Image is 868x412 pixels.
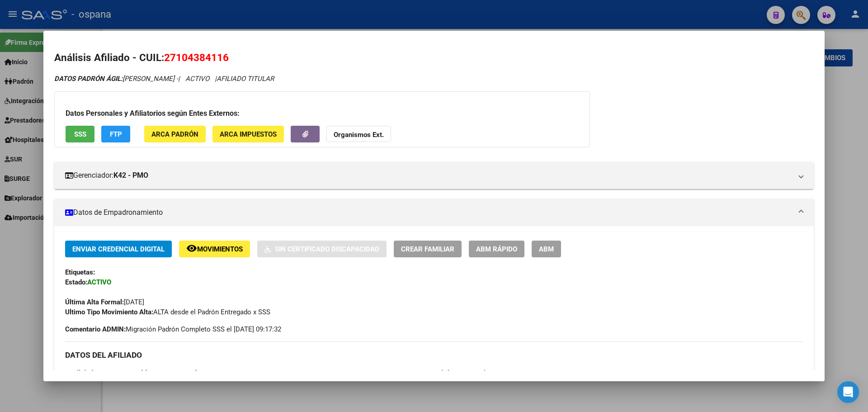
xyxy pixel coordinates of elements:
[65,325,126,333] strong: Comentario ADMIN:
[65,350,803,360] h3: DATOS DEL AFILIADO
[469,241,524,257] button: ABM Rápido
[65,278,87,286] strong: Estado:
[394,241,462,257] button: Crear Familiar
[197,245,243,253] span: Movimientos
[66,108,579,119] h3: Datos Personales y Afiliatorios según Entes Externos:
[220,130,277,138] span: ARCA Impuestos
[54,199,814,226] mat-expansion-panel-header: Datos de Empadronamiento
[54,75,274,83] i: | ACTIVO |
[539,245,554,253] span: ABM
[54,50,814,66] h2: Análisis Afiliado - CUIL:
[334,131,384,139] strong: Organismos Ext.
[113,170,148,181] strong: K42 - PMO
[65,324,281,334] span: Migración Padrón Completo SSS el [DATE] 09:17:32
[532,241,561,257] button: ABM
[72,245,165,253] span: Enviar Credencial Digital
[401,245,454,253] span: Crear Familiar
[65,369,197,377] span: [PERSON_NAME] [PERSON_NAME]
[275,245,379,253] span: Sin Certificado Discapacidad
[212,126,284,142] button: ARCA Impuestos
[326,126,391,142] button: Organismos Ext.
[179,241,250,257] button: Movimientos
[54,75,123,83] strong: DATOS PADRÓN ÁGIL:
[164,52,229,63] span: 27104384116
[476,245,517,253] span: ABM Rápido
[837,381,859,403] div: Open Intercom Messenger
[65,170,792,181] mat-panel-title: Gerenciador:
[54,75,178,83] span: [PERSON_NAME] -
[434,369,494,377] strong: Teléfono Particular:
[186,243,197,254] mat-icon: remove_red_eye
[65,241,172,257] button: Enviar Credencial Digital
[217,75,274,83] span: AFILIADO TITULAR
[65,298,124,306] strong: Última Alta Formal:
[257,241,387,257] button: Sin Certificado Discapacidad
[65,268,95,276] strong: Etiquetas:
[65,207,792,218] mat-panel-title: Datos de Empadronamiento
[144,126,206,142] button: ARCA Padrón
[54,162,814,189] mat-expansion-panel-header: Gerenciador:K42 - PMO
[74,130,86,138] span: SSS
[65,308,270,316] span: ALTA desde el Padrón Entregado x SSS
[65,369,91,377] strong: Apellido:
[110,130,122,138] span: FTP
[151,130,198,138] span: ARCA Padrón
[87,278,111,286] strong: ACTIVO
[101,126,130,142] button: FTP
[65,308,153,316] strong: Ultimo Tipo Movimiento Alta:
[66,126,94,142] button: SSS
[65,298,144,306] span: [DATE]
